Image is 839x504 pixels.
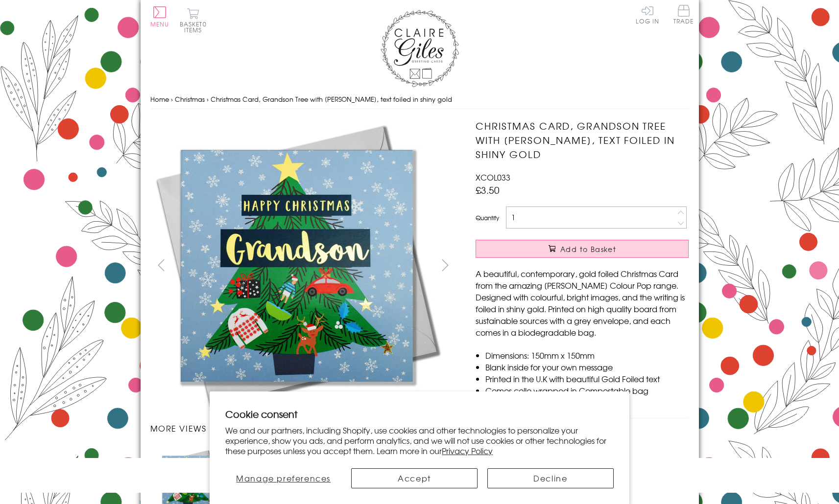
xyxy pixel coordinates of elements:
[485,361,689,373] li: Blank inside for your own message
[456,119,750,412] img: Christmas Card, Grandson Tree with Star, text foiled in shiny gold
[211,94,452,104] span: Christmas Card, Grandson Tree with [PERSON_NAME], text foiled in shiny gold
[442,445,493,457] a: Privacy Policy
[485,373,689,385] li: Printed in the U.K with beautiful Gold Foiled text
[560,244,616,254] span: Add to Basket
[673,5,694,26] a: Trade
[636,5,659,24] a: Log In
[485,349,689,361] li: Dimensions: 150mm x 150mm
[225,468,341,488] button: Manage preferences
[150,94,169,104] a: Home
[476,183,500,197] span: £3.50
[175,94,205,104] a: Christmas
[150,90,689,110] nav: breadcrumbs
[225,425,614,456] p: We and our partners, including Shopify, use cookies and other technologies to personalize your ex...
[225,407,614,421] h2: Cookie consent
[180,8,207,33] button: Basket0 items
[150,254,172,276] button: prev
[485,385,689,396] li: Comes cello wrapped in Compostable bag
[476,171,510,183] span: XCOL033
[351,468,478,488] button: Accept
[150,422,456,434] h3: More views
[150,20,169,28] span: Menu
[150,6,169,27] button: Menu
[184,20,207,34] span: 0 items
[476,119,689,161] h1: Christmas Card, Grandson Tree with [PERSON_NAME], text foiled in shiny gold
[207,94,209,104] span: ›
[171,94,173,104] span: ›
[476,268,689,338] p: A beautiful, contemporary, gold foiled Christmas Card from the amazing [PERSON_NAME] Colour Pop r...
[434,254,456,276] button: next
[673,5,694,24] span: Trade
[476,240,689,258] button: Add to Basket
[381,10,459,87] img: Claire Giles Greetings Cards
[476,213,499,222] label: Quantity
[150,119,444,412] img: Christmas Card, Grandson Tree with Star, text foiled in shiny gold
[236,472,331,484] span: Manage preferences
[487,468,614,488] button: Decline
